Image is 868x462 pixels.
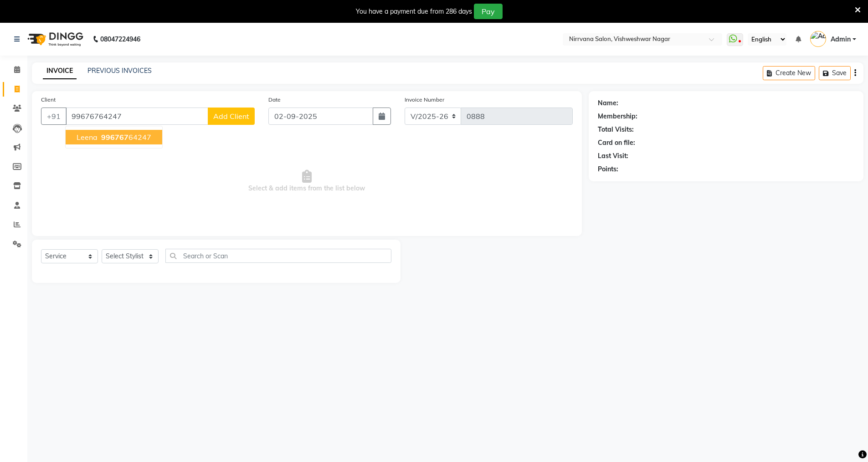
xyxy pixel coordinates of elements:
a: INVOICE [43,63,77,79]
div: You have a payment due from 286 days [356,7,472,16]
label: Client [41,96,56,104]
button: Add Client [208,108,255,125]
button: +91 [41,108,67,125]
button: Save [819,66,851,80]
div: Total Visits: [598,125,634,134]
div: Name: [598,98,618,108]
span: Select & add items from the list below [41,136,573,227]
span: Admin [831,35,851,44]
input: Search by Name/Mobile/Email/Code [66,108,208,125]
div: Points: [598,164,618,174]
span: Add Client [213,112,249,121]
div: Last Visit: [598,151,628,161]
div: Membership: [598,112,637,121]
div: Card on file: [598,138,635,148]
img: Admin [810,31,826,47]
span: 996767 [101,133,128,142]
label: Date [268,96,281,104]
input: Search or Scan [165,249,391,263]
button: Create New [763,66,815,80]
label: Invoice Number [405,96,444,104]
a: PREVIOUS INVOICES [87,67,152,75]
ngb-highlight: 64247 [99,133,151,142]
button: Pay [474,4,503,19]
b: 08047224946 [100,26,140,52]
img: logo [23,26,86,52]
span: Leena [77,133,98,142]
